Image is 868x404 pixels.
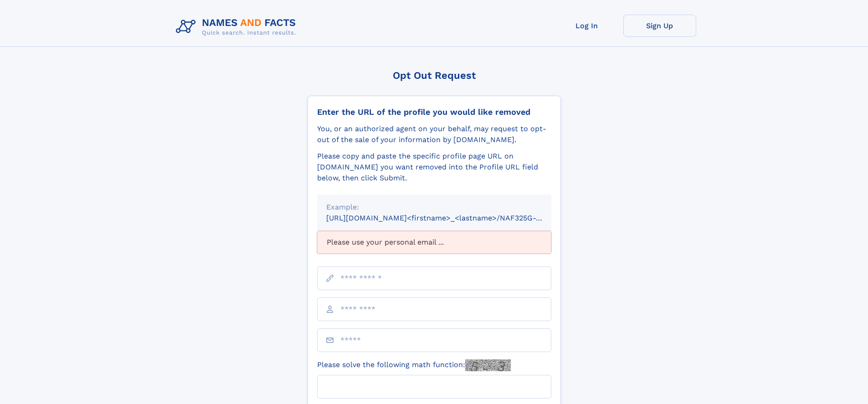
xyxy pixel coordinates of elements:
img: Logo Names and Facts [172,15,303,39]
div: Please copy and paste the specific profile page URL on [DOMAIN_NAME] you want removed into the Pr... [317,151,551,184]
div: Enter the URL of the profile you would like removed [317,107,551,117]
div: You, or an authorized agent on your behalf, may request to opt-out of the sale of your informatio... [317,123,551,145]
div: Please use your personal email ... [317,231,551,254]
div: Example: [326,202,542,213]
small: [URL][DOMAIN_NAME]<firstname>_<lastname>/NAF325G-xxxxxxxx [326,214,569,222]
div: Opt Out Request [308,70,561,81]
a: Log In [550,15,623,37]
a: Sign Up [623,15,696,37]
label: Please solve the following math function: [317,359,511,371]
